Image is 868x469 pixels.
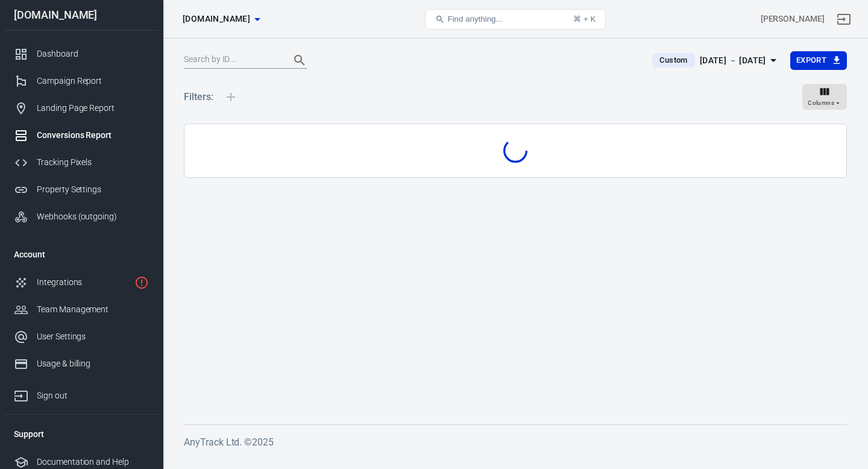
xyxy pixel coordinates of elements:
button: [DOMAIN_NAME] [178,8,265,30]
button: Find anything...⌘ + K [425,9,606,30]
button: Search [285,46,314,75]
button: Columns [802,84,847,110]
h5: Filters: [184,78,213,116]
div: Property Settings [37,183,149,196]
a: Dashboard [4,40,159,68]
div: Documentation and Help [37,456,149,468]
div: [DOMAIN_NAME] [4,10,159,20]
div: [DATE] － [DATE] [700,53,766,68]
div: ⌘ + K [573,14,596,24]
span: Columns [808,98,834,109]
div: Conversions Report [37,129,149,142]
a: Webhooks (outgoing) [4,203,159,230]
div: Campaign Report [37,75,149,87]
div: Tracking Pixels [37,156,149,169]
a: Integrations [4,269,159,296]
div: Team Management [37,303,149,316]
a: User Settings [4,323,159,350]
div: User Settings [37,330,149,343]
span: Custom [655,54,692,66]
div: Sign out [37,389,149,402]
a: Property Settings [4,176,159,203]
button: Export [790,51,847,70]
div: Dashboard [37,48,149,60]
a: Usage & billing [4,350,159,377]
button: Custom[DATE] － [DATE] [643,51,790,71]
a: Sign out [829,5,858,34]
a: Landing Page Report [4,95,159,122]
div: Landing Page Report [37,102,149,115]
a: Tracking Pixels [4,149,159,176]
a: Conversions Report [4,122,159,149]
li: Support [4,420,159,449]
h6: AnyTrack Ltd. © 2025 [184,435,847,450]
a: Team Management [4,296,159,323]
li: Account [4,240,159,269]
div: Integrations [37,276,130,289]
span: Find anything... [447,14,502,24]
div: Account id: UQweojfB [761,13,825,25]
input: Search by ID... [184,52,280,68]
div: Webhooks (outgoing) [37,210,149,223]
span: dealsmocktail.com [183,11,250,27]
div: Usage & billing [37,357,149,370]
a: Campaign Report [4,68,159,95]
svg: 2 networks not verified yet [134,275,149,290]
a: Sign out [4,377,159,409]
